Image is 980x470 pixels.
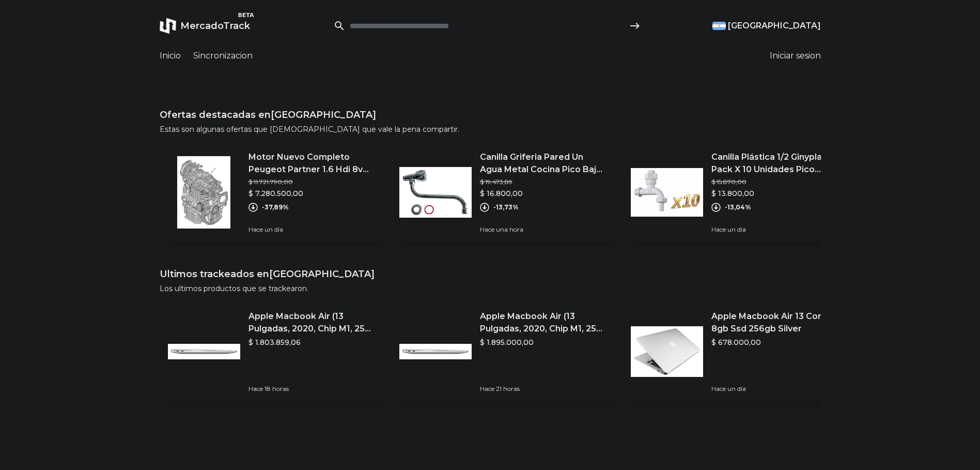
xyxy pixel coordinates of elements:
[248,310,375,335] p: Apple Macbook Air (13 Pulgadas, 2020, Chip M1, 256 Gb De Ssd, 8 Gb De Ram) - Plata
[399,156,472,229] img: Featured image
[262,203,289,211] p: -37,89%
[728,20,821,32] span: [GEOGRAPHIC_DATA]
[493,203,519,211] p: -13,73%
[160,124,821,134] p: Estas son algunas ofertas que [DEMOGRAPHIC_DATA] que vale la pena compartir.
[399,315,472,388] img: Featured image
[248,178,375,186] p: $ 11.721.790,00
[711,178,837,186] p: $ 15.870,00
[160,108,821,122] h1: Ofertas destacadas en [GEOGRAPHIC_DATA]
[631,302,846,401] a: Featured imageApple Macbook Air 13 Core I5 8gb Ssd 256gb Silver$ 678.000,00Hace un día
[168,156,240,229] img: Featured image
[480,337,606,347] p: $ 1.895.000,00
[168,143,383,242] a: Featured imageMotor Nuevo Completo Peugeot Partner 1.6 Hdi 8v 0km$ 11.721.790,00$ 7.280.500,00-37...
[234,10,258,21] span: BETA
[725,203,751,211] p: -13,04%
[248,188,375,199] p: $ 7.280.500,00
[399,302,614,401] a: Featured imageApple Macbook Air (13 Pulgadas, 2020, Chip M1, 256 Gb De Ssd, 8 Gb De Ram) - Plata$...
[480,310,606,335] p: Apple Macbook Air (13 Pulgadas, 2020, Chip M1, 256 Gb De Ssd, 8 Gb De Ram) - Plata
[480,151,606,176] p: Canilla Griferia Pared Un Agua Metal Cocina Pico Bajo Cromo
[712,20,821,32] button: [GEOGRAPHIC_DATA]
[248,337,375,347] p: $ 1.803.859,06
[712,22,726,30] img: Argentina
[193,50,253,62] a: Sincronizacion
[160,267,821,281] h1: Ultimos trackeados en [GEOGRAPHIC_DATA]
[480,188,606,199] p: $ 16.800,00
[160,283,821,294] p: Los ultimos productos que se trackearon.
[168,302,383,401] a: Featured imageApple Macbook Air (13 Pulgadas, 2020, Chip M1, 256 Gb De Ssd, 8 Gb De Ram) - Plata$...
[770,50,821,62] button: Iniciar sesion
[711,188,837,199] p: $ 13.800,00
[631,156,703,229] img: Featured image
[711,385,837,393] p: Hace un día
[248,385,375,393] p: Hace 18 horas
[160,18,176,34] img: MercadoTrack
[180,20,250,32] span: MercadoTrack
[711,337,837,347] p: $ 678.000,00
[248,151,375,176] p: Motor Nuevo Completo Peugeot Partner 1.6 Hdi 8v 0km
[711,151,837,176] p: Canilla Plástica 1/2 Ginyplas Pack X 10 Unidades Pico Manga
[480,225,606,234] p: Hace una hora
[248,225,375,234] p: Hace un día
[711,225,837,234] p: Hace un día
[631,315,703,388] img: Featured image
[168,315,240,388] img: Featured image
[631,143,846,242] a: Featured imageCanilla Plástica 1/2 Ginyplas Pack X 10 Unidades Pico Manga$ 15.870,00$ 13.800,00-1...
[480,178,606,186] p: $ 19.473,89
[711,310,837,335] p: Apple Macbook Air 13 Core I5 8gb Ssd 256gb Silver
[160,18,250,34] a: MercadoTrackBETA
[399,143,614,242] a: Featured imageCanilla Griferia Pared Un Agua Metal Cocina Pico Bajo Cromo$ 19.473,89$ 16.800,00-1...
[160,50,181,62] a: Inicio
[480,385,606,393] p: Hace 21 horas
